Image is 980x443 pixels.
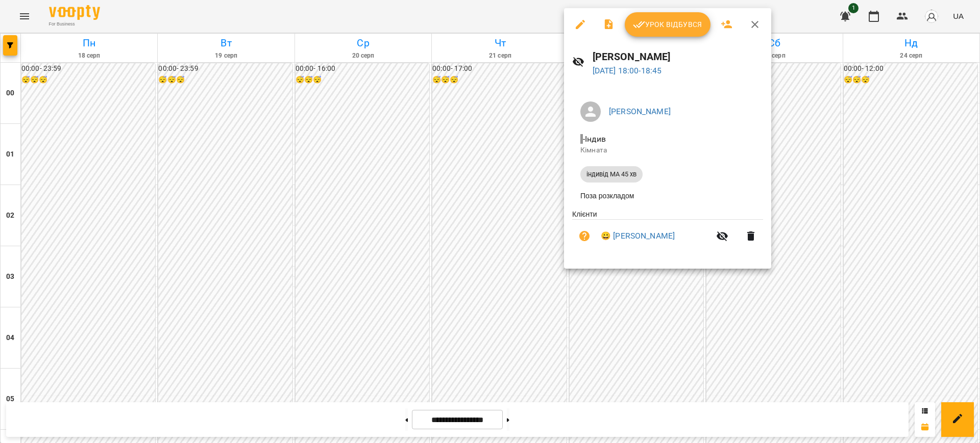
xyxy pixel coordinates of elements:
[580,170,643,179] span: індивід МА 45 хв
[601,230,675,242] a: 😀 [PERSON_NAME]
[625,12,710,37] button: Урок відбувся
[593,66,662,75] a: [DATE] 18:00-18:45
[572,187,763,205] li: Поза розкладом
[572,209,763,256] ul: Клієнти
[593,49,763,65] h6: [PERSON_NAME]
[572,224,597,248] button: Візит ще не сплачено. Додати оплату?
[580,145,755,155] p: Кімната
[580,134,608,144] span: - Індив
[633,18,702,31] span: Урок відбувся
[609,107,671,116] a: [PERSON_NAME]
